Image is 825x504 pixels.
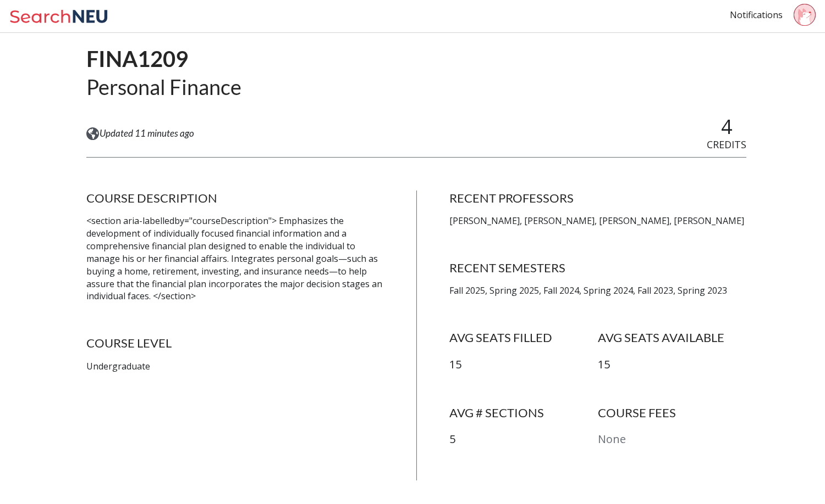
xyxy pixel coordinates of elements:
[449,330,598,345] h4: AVG SEATS FILLED
[449,357,598,373] p: 15
[598,432,746,447] p: None
[598,405,746,421] h4: COURSE FEES
[449,405,598,421] h4: AVG # SECTIONS
[86,74,241,100] h2: Personal Finance
[449,191,746,206] h4: RECENT PROFESSORS
[730,9,783,21] a: Notifications
[449,260,746,276] h4: RECENT SEMESTERS
[86,191,383,206] h4: COURSE DESCRIPTION
[721,113,733,140] span: 4
[100,127,194,139] span: Updated 11 minutes ago
[86,335,383,351] h4: COURSE LEVEL
[449,284,746,297] p: Fall 2025, Spring 2025, Fall 2024, Spring 2024, Fall 2023, Spring 2023
[598,357,746,373] p: 15
[86,215,383,303] p: <section aria-labelledby="courseDescription"> Emphasizes the development of individually focused ...
[598,330,746,345] h4: AVG SEATS AVAILABLE
[86,45,241,73] h1: FINA1209
[707,138,746,151] span: CREDITS
[449,432,598,447] p: 5
[86,360,383,373] p: Undergraduate
[449,215,746,227] p: [PERSON_NAME], [PERSON_NAME], [PERSON_NAME], [PERSON_NAME]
